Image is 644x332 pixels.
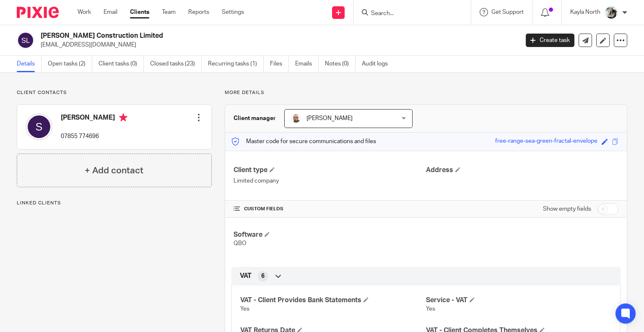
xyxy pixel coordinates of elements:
a: Client tasks (0) [99,56,144,72]
img: svg%3E [17,31,34,49]
p: Master code for secure communications and files [231,137,376,146]
h2: [PERSON_NAME] Construction Limited [41,31,419,40]
a: Settings [222,8,244,16]
label: Show empty fields [543,205,591,213]
span: QBO [234,241,247,246]
a: Details [17,56,42,72]
h4: CUSTOM FIELDS [234,206,426,212]
h4: Address [426,166,618,175]
p: Linked clients [17,200,212,207]
a: Files [270,56,289,72]
span: VAT [240,272,252,280]
input: Search [370,10,446,18]
p: 07855 774696 [61,132,127,141]
a: Clients [130,8,149,16]
p: Limited company [234,177,426,185]
a: Work [78,8,91,16]
img: Daryl.jpg [291,113,301,123]
span: [PERSON_NAME] [306,115,353,121]
i: Primary [119,113,127,122]
a: Create task [526,34,574,47]
a: Emails [295,56,319,72]
a: Recurring tasks (1) [208,56,264,72]
p: More details [225,89,627,96]
span: Get Support [491,9,524,15]
img: Pixie [17,7,59,18]
h4: Client type [234,166,426,175]
a: Notes (0) [325,56,356,72]
a: Email [104,8,117,16]
span: Yes [240,306,249,312]
span: 6 [261,272,265,280]
h4: + Add contact [85,164,143,177]
p: [EMAIL_ADDRESS][DOMAIN_NAME] [41,41,513,49]
span: Yes [426,306,435,312]
h4: [PERSON_NAME] [61,113,127,124]
p: Client contacts [17,89,212,96]
div: free-range-sea-green-fractal-envelope [495,137,597,146]
a: Team [162,8,176,16]
h4: VAT - Client Provides Bank Statements [240,296,426,305]
img: svg%3E [26,113,52,140]
a: Open tasks (2) [48,56,92,72]
a: Reports [188,8,209,16]
img: Profile%20Photo.png [605,6,618,19]
p: Kayla North [570,8,600,16]
h3: Client manager [234,114,276,123]
h4: Software [234,230,426,239]
h4: Service - VAT [426,296,612,305]
a: Closed tasks (23) [150,56,202,72]
a: Audit logs [362,56,394,72]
